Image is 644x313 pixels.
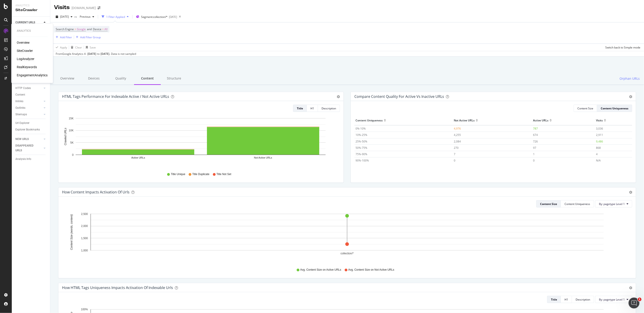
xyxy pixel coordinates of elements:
span: and [87,27,92,31]
div: Save [90,46,96,49]
div: Content Uniqueness [356,117,383,124]
button: Apply [54,44,67,51]
button: Save [84,44,96,51]
span: Avg. Content Size on Not Active URLs [348,268,394,272]
text: 10K [69,129,74,132]
span: Title Not Set [216,172,231,176]
button: Title [547,296,561,303]
button: Content Uniqueness [597,105,632,112]
span: 4,255 [454,133,461,137]
span: 868 [596,146,601,150]
span: 75%-90% [356,152,367,156]
div: [DATE] [87,52,96,56]
button: Segment:collection/*[DATE] [134,13,177,20]
span: By: pagetype Level 1 [599,202,625,206]
td: N/A [595,157,632,164]
span: All [104,26,108,32]
div: NEW URLS [15,137,29,142]
div: Add Filter Group [80,35,101,39]
text: 15K [69,117,74,120]
a: RealKeywords [17,65,37,70]
div: Active URLs [533,117,548,124]
span: 90%-100% [356,159,369,162]
div: [DATE] . [101,52,110,56]
span: Device [93,27,101,31]
div: Apply [60,46,67,49]
div: Title [551,298,557,301]
text: 5K [70,141,74,144]
div: gear [629,286,632,289]
div: Analysis Info [15,157,31,161]
span: Title Unique [171,172,185,176]
div: Devices [81,72,107,85]
div: [DOMAIN_NAME] [72,6,96,10]
button: 1 Filter Applied [100,13,130,20]
div: SiteCrawler [15,7,46,13]
div: HTML Tags Performance for Indexable Active / Not Active URLs [62,94,169,99]
iframe: Intercom live chat [629,298,639,308]
span: 4 [596,152,598,156]
span: 726 [533,140,538,143]
span: vs [74,15,78,19]
span: 2025 Jul. 20th [60,15,69,19]
text: 1,500 [81,237,88,240]
button: Content Size [536,200,561,207]
text: Content Size (words, content) [70,214,73,250]
button: Add Filter [54,34,72,40]
div: gear [629,191,632,194]
div: Sitemaps [15,112,27,117]
a: Sitemaps [15,112,42,117]
span: 0 [533,159,535,162]
span: 2,084 [454,140,461,143]
a: HTTP Codes [15,86,42,91]
div: How content impacts activation of urls [62,190,130,194]
text: 0 [72,153,74,156]
button: Description [318,105,340,112]
button: Description [572,296,594,303]
text: 2,500 [81,212,88,216]
text: Active URLs [131,156,145,159]
div: Quality [107,72,134,85]
text: 2,000 [81,225,88,228]
div: Structure [161,72,187,85]
div: Content Size [540,202,557,206]
div: Overview [17,41,30,45]
span: 674 [533,133,538,137]
span: 10%-25% [356,133,367,137]
button: By: pagetype Level 1 [595,200,632,207]
div: Add Filter [60,35,72,39]
div: CURRENT URLS [15,20,35,25]
span: 97 [533,146,536,150]
span: 7 [454,152,455,156]
span: 1 [533,152,535,156]
a: SiteCrawler [17,49,33,53]
button: By: pagetype Level 1 [595,296,632,303]
button: Content Size [574,105,597,112]
span: Orphan URLs [620,76,640,81]
div: 1 Filter Applied [106,15,125,19]
div: A chart. [62,211,632,264]
text: Crawled URLs [64,128,67,145]
div: A chart. [62,116,340,168]
a: DISAPPEARED URLS [15,143,42,153]
div: Title [297,106,303,110]
span: Title Duplicate [192,172,209,176]
div: gear [337,95,340,98]
div: Content [15,92,25,97]
span: = [74,27,76,31]
div: Description [576,298,590,301]
div: Outlinks [15,106,25,110]
a: Url Explorer [15,121,47,125]
span: Segment: collection/* [141,15,168,19]
div: [DATE] [169,15,177,19]
span: 2,911 [596,133,603,137]
div: Url Explorer [15,121,29,125]
div: Not Active URLs [454,117,475,124]
span: = [102,27,104,31]
button: [DATE] [54,13,74,20]
a: EngagementAnalytics [17,73,48,78]
span: 0%-10% [356,127,366,130]
button: H1 [561,296,572,303]
div: Visits [596,117,603,124]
